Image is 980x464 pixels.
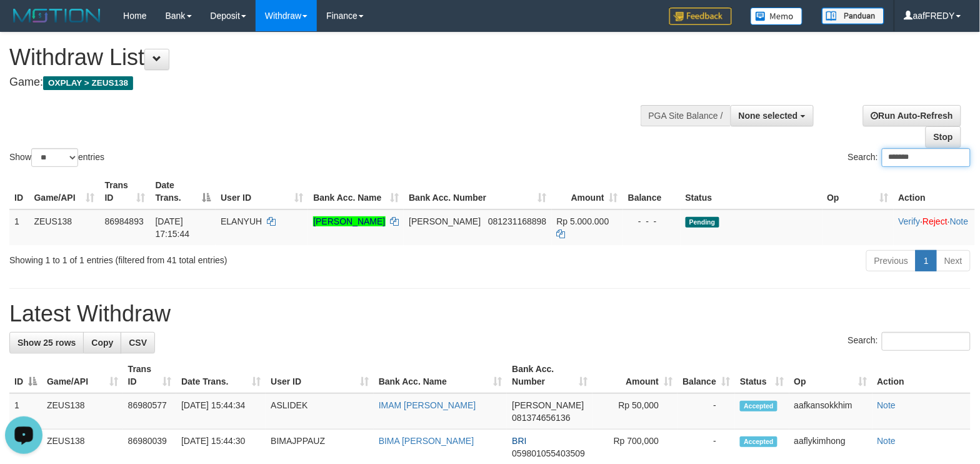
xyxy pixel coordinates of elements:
[9,148,104,167] label: Show entries
[221,216,262,226] span: ELANYUH
[9,332,84,353] a: Show 25 rows
[950,216,969,226] a: Note
[681,174,822,209] th: Status
[91,338,113,348] span: Copy
[731,105,814,126] button: None selected
[739,111,798,121] span: None selected
[9,76,641,89] h4: Game:
[409,216,481,226] span: [PERSON_NAME]
[848,332,971,351] label: Search:
[641,105,731,126] div: PGA Site Balance /
[31,148,78,167] select: Showentries
[822,174,894,209] th: Op: activate to sort column ascending
[42,393,123,430] td: ZEUS138
[899,216,921,226] a: Verify
[512,400,584,410] span: [PERSON_NAME]
[5,5,42,43] button: Open LiveChat chat widget
[882,332,971,351] input: Search:
[923,216,948,226] a: Reject
[789,393,872,430] td: aafkansokkhim
[592,358,677,393] th: Amount: activate to sort column ascending
[751,8,803,25] img: Button%20Memo.svg
[105,216,144,226] span: 86984893
[151,174,216,209] th: Date Trans.: activate to sort column descending
[42,358,123,393] th: Game/API: activate to sort column ascending
[740,401,777,411] span: Accepted
[623,174,681,209] th: Balance
[669,8,732,25] img: Feedback.jpg
[628,215,676,228] div: - - -
[740,436,777,447] span: Accepted
[894,209,975,245] td: · ·
[9,358,42,393] th: ID: activate to sort column descending
[677,393,735,430] td: -
[216,174,308,209] th: User ID: activate to sort column ascending
[404,174,551,209] th: Bank Acc. Number: activate to sort column ascending
[592,393,677,430] td: Rp 50,000
[123,358,176,393] th: Trans ID: activate to sort column ascending
[863,105,961,126] a: Run Auto-Refresh
[872,358,971,393] th: Action
[129,338,147,348] span: CSV
[17,338,76,348] span: Show 25 rows
[176,358,266,393] th: Date Trans.: activate to sort column ascending
[176,393,266,430] td: [DATE] 15:44:34
[9,301,971,326] h1: Latest Withdraw
[379,400,476,410] a: IMAM [PERSON_NAME]
[379,436,474,446] a: BIMA [PERSON_NAME]
[512,448,585,458] span: Copy 059801055403509 to clipboard
[916,250,937,271] a: 1
[512,436,526,446] span: BRI
[9,6,104,25] img: MOTION_logo.png
[557,216,609,226] span: Rp 5.000.000
[512,413,570,423] span: Copy 081374656136 to clipboard
[552,174,623,209] th: Amount: activate to sort column ascending
[43,76,133,90] span: OXPLAY > ZEUS138
[848,148,971,167] label: Search:
[894,174,975,209] th: Action
[877,400,896,410] a: Note
[100,174,151,209] th: Trans ID: activate to sort column ascending
[9,209,29,245] td: 1
[123,393,176,430] td: 86980577
[866,250,916,271] a: Previous
[156,216,190,239] span: [DATE] 17:15:44
[313,216,385,226] a: [PERSON_NAME]
[29,174,100,209] th: Game/API: activate to sort column ascending
[266,358,374,393] th: User ID: activate to sort column ascending
[9,393,42,430] td: 1
[507,358,592,393] th: Bank Acc. Number: activate to sort column ascending
[882,148,971,167] input: Search:
[735,358,789,393] th: Status: activate to sort column ascending
[877,436,896,446] a: Note
[936,250,971,271] a: Next
[488,216,546,226] span: Copy 081231168898 to clipboard
[926,126,961,148] a: Stop
[83,332,121,353] a: Copy
[29,209,100,245] td: ZEUS138
[677,358,735,393] th: Balance: activate to sort column ascending
[9,249,399,266] div: Showing 1 to 1 of 1 entries (filtered from 41 total entries)
[9,45,641,70] h1: Withdraw List
[121,332,155,353] a: CSV
[308,174,404,209] th: Bank Acc. Name: activate to sort column ascending
[686,217,719,228] span: Pending
[789,358,872,393] th: Op: activate to sort column ascending
[822,8,884,24] img: panduan.png
[374,358,507,393] th: Bank Acc. Name: activate to sort column ascending
[266,393,374,430] td: ASLIDEK
[9,174,29,209] th: ID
